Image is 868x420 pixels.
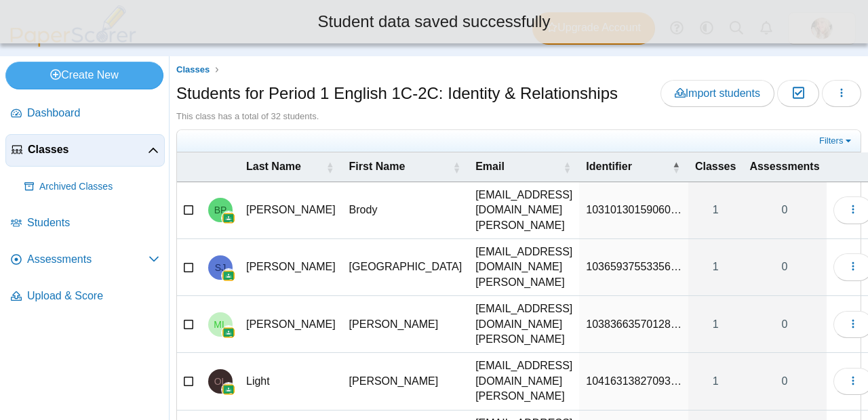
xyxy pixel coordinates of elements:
td: [PERSON_NAME] [239,182,342,239]
span: Upload & Score [27,289,159,303]
span: Classes [176,64,210,75]
td: [PERSON_NAME] [239,239,342,296]
a: 0 [743,182,826,238]
span: 103659375533568315433 [586,261,682,272]
span: Assessments [27,252,149,267]
div: Student data saved successfully [10,10,858,33]
td: [PERSON_NAME] [239,296,342,353]
span: Assessments [749,161,819,172]
img: googleClassroom-logo.png [222,383,235,396]
a: Archived Classes [19,171,165,203]
span: Sydney Jones [215,263,226,272]
span: Dashboard [27,106,159,121]
a: Classes [173,62,214,79]
div: This class has a total of 32 students. [176,110,861,123]
td: [GEOGRAPHIC_DATA] [342,239,469,296]
span: 103836635701285065792 [586,318,682,330]
span: Brody Perkins [214,205,227,215]
a: Create New [5,62,163,89]
a: 1 [688,353,743,409]
td: Light [239,353,342,410]
span: Identifier : Activate to invert sorting [672,152,680,181]
td: [EMAIL_ADDRESS][DOMAIN_NAME][PERSON_NAME] [469,239,579,296]
td: Brody [342,182,469,239]
td: [PERSON_NAME] [342,353,469,410]
h1: Students for Period 1 English 1C-2C: Identity & Relationships [176,82,618,105]
img: googleClassroom-logo.png [222,211,235,225]
td: [EMAIL_ADDRESS][DOMAIN_NAME][PERSON_NAME] [469,296,579,353]
a: 1 [688,239,743,295]
span: 103101301590602472981 [586,204,682,215]
td: [EMAIL_ADDRESS][DOMAIN_NAME][PERSON_NAME] [469,353,579,410]
a: Dashboard [5,98,165,130]
a: Students [5,207,165,240]
td: [EMAIL_ADDRESS][DOMAIN_NAME][PERSON_NAME] [469,182,579,239]
span: 104163138270939396230 [586,375,682,387]
span: Matthew Liou [214,320,226,329]
a: 0 [743,296,826,352]
img: googleClassroom-logo.png [222,269,235,282]
span: Email [475,161,505,172]
span: First Name [349,161,406,172]
a: Filters [816,134,857,148]
a: Upload & Score [5,280,165,313]
span: Students [27,215,159,230]
a: 0 [743,239,826,295]
span: Classes [695,161,736,172]
span: Last Name [246,161,301,172]
span: Email : Activate to sort [563,152,571,181]
span: Archived Classes [39,180,159,194]
span: Identifier [586,161,632,172]
a: PaperScorer [5,37,141,49]
a: Classes [5,134,165,167]
span: Classes [28,142,148,157]
a: 0 [743,353,826,409]
a: 1 [688,182,743,238]
a: Assessments [5,244,165,276]
a: Import students [660,80,774,107]
span: Last Name : Activate to sort [326,152,334,181]
span: First Name : Activate to sort [452,152,460,181]
a: 1 [688,296,743,352]
span: Oliver Light [214,377,227,386]
span: Import students [675,87,760,99]
td: [PERSON_NAME] [342,296,469,353]
img: googleClassroom-logo.png [222,326,235,339]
